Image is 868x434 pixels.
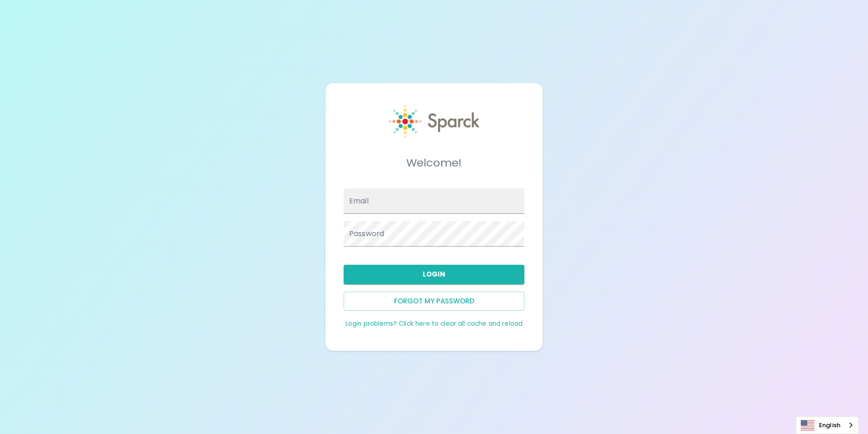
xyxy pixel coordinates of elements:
[796,416,859,434] div: Language
[345,319,523,328] a: Login problems? Click here to clear all cache and reload
[389,105,479,138] img: Sparck logo
[344,265,524,284] button: Login
[796,417,858,434] a: English
[344,156,524,170] h5: Welcome!
[796,416,859,434] aside: Language selected: English
[344,292,524,311] button: Forgot my password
